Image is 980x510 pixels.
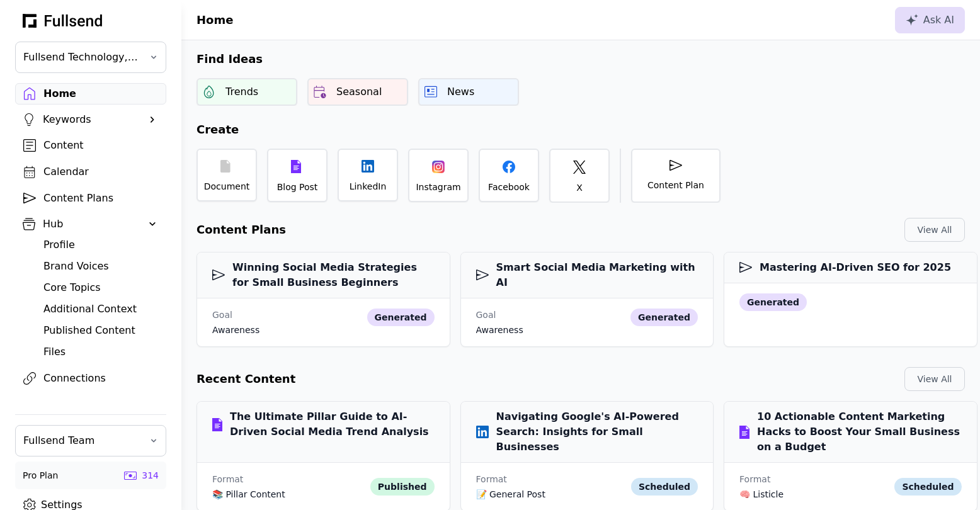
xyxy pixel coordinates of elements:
div: Additional Context [43,302,158,317]
button: Fullsend Technology, Inc. [15,42,166,73]
div: Content Plans [43,191,158,206]
span: Fullsend Technology, Inc. [23,50,140,65]
div: Ask AI [906,13,954,28]
h3: Navigating Google's AI-Powered Search: Insights for Small Businesses [476,409,698,455]
div: View All [915,224,954,236]
h2: Find Ideas [181,50,980,68]
div: Blog Post [277,181,318,193]
a: Profile [35,234,166,256]
span: Fullsend Team [23,433,140,448]
div: Brand Voices [43,259,158,274]
div: Files [43,344,158,360]
h3: Winning Social Media Strategies for Small Business Beginners [212,260,435,290]
div: Home [43,86,158,101]
h1: Home [197,11,233,29]
button: View All [904,218,965,242]
div: Profile [43,237,158,252]
div: Format [739,473,889,485]
div: Connections [43,371,158,386]
a: Core Topics [35,277,166,298]
div: Goal [476,309,523,321]
div: Format [212,473,365,485]
h3: Smart Social Media Marketing with AI [476,260,698,290]
div: generated [739,293,807,311]
a: Brand Voices [35,256,166,277]
button: View All [904,367,965,391]
h3: The Ultimate Pillar Guide to AI-Driven Social Media Trend Analysis [212,409,435,439]
div: generated [367,309,435,326]
h2: Recent Content [197,370,295,388]
a: Published Content [35,320,166,341]
h2: Create [181,121,980,139]
button: Fullsend Team [15,425,166,456]
a: Additional Context [35,298,166,320]
a: Files [35,341,166,363]
div: Content [43,138,158,153]
div: Goal [212,309,259,321]
a: Calendar [15,161,166,183]
a: Content Plans [15,188,166,209]
div: LinkedIn [350,180,387,193]
div: 📚 Pillar Content [212,488,365,501]
div: Seasonal [336,84,382,99]
div: Trends [225,84,258,99]
div: View All [915,373,954,385]
h2: Content Plans [197,221,286,239]
div: scheduled [894,478,961,496]
div: Format [476,473,626,485]
h3: Mastering AI-Driven SEO for 2025 [739,260,951,275]
a: Content [15,135,166,156]
div: generated [630,309,698,326]
div: Pro Plan [23,469,58,482]
div: Keywords [43,112,139,127]
div: awareness [212,324,259,336]
div: published [370,478,435,496]
a: Home [15,83,166,105]
div: Published Content [43,323,158,338]
div: Content Plan [647,179,704,191]
div: Facebook [488,181,530,193]
div: News [447,84,474,99]
div: Document [204,180,250,193]
div: Core Topics [43,280,158,295]
button: Ask AI [895,7,965,33]
div: Hub [43,217,139,232]
div: scheduled [631,478,698,496]
div: 🧠 Listicle [739,488,889,501]
div: Calendar [43,164,158,179]
div: Instagram [416,181,460,193]
div: awareness [476,324,523,336]
div: X [576,181,583,194]
h3: 10 Actionable Content Marketing Hacks to Boost Your Small Business on a Budget [739,409,962,455]
div: 📝 General Post [476,488,626,501]
div: 314 [142,469,159,482]
a: Connections [15,368,166,389]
